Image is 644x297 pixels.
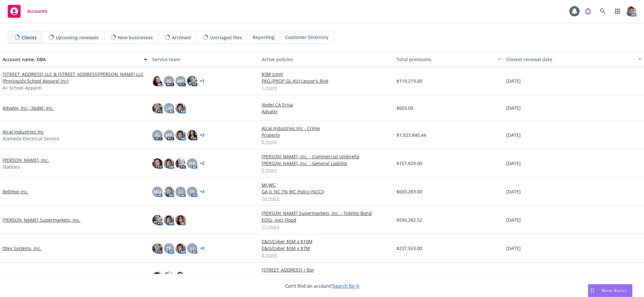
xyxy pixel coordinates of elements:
img: photo [175,243,186,254]
img: photo [175,272,186,282]
a: GA IL NC TN WC Policy (NCCI) [262,188,391,195]
a: + 2 [200,162,204,165]
button: Closest renewal date [504,51,644,67]
span: Untriaged files [210,34,242,41]
a: Alcal Industries Inc [3,128,44,135]
span: [DATE] [506,78,521,84]
span: New businesses [118,34,153,41]
button: Nova Assist [588,284,632,297]
button: Active policies [259,51,394,67]
span: [DATE] [506,160,521,167]
img: photo [187,76,197,86]
span: [DATE] [506,105,521,111]
button: Service team [150,51,259,67]
span: $16,220.00 [397,273,420,280]
a: Xpdel CA Erisa [262,101,391,108]
a: Switch app [611,5,624,18]
div: Active policies [262,56,391,63]
a: PKG (PROP GL AU) Lessor's Risk [262,78,391,84]
span: Clients [22,34,37,41]
img: photo [152,158,163,169]
div: Total premiums [397,56,494,63]
img: photo [164,187,174,197]
span: Nova Assist [602,288,627,293]
a: Accounts [5,2,50,20]
span: MP [177,78,184,84]
a: Search for it [333,283,359,289]
span: [DATE] [506,217,521,223]
a: + 3 [200,190,204,194]
a: 8 more [262,252,391,258]
a: Advatix, Inc.; Xpdel, Inc. [3,105,54,111]
span: [DATE] [506,245,521,252]
a: [PERSON_NAME], Inc. [3,157,49,163]
span: [DATE] [506,188,521,195]
span: Upcoming renewals [56,34,99,41]
a: Advatix [262,108,391,115]
a: 8 more [262,138,391,145]
a: $3M Limit [262,71,391,78]
span: $1,023,840.44 [397,132,426,138]
span: Can't find an account? [285,283,359,289]
a: 1 more [262,84,391,91]
a: BellHop Inc. [3,188,28,195]
span: $119,219.00 [397,78,422,84]
span: HB [189,160,195,167]
span: [DATE] [506,132,521,138]
span: JG [167,78,171,84]
img: photo [164,215,174,225]
div: Drag to move [588,284,596,297]
a: [STREET_ADDRESS] / Bar [262,266,391,273]
div: Closest renewal date [506,56,634,63]
span: TF [190,188,194,195]
img: photo [152,215,163,225]
div: Account name, DBA [3,56,140,63]
span: $157,829.00 [397,160,422,167]
span: MP [165,132,173,138]
span: LW [165,105,172,111]
img: photo [175,158,186,169]
img: photo [152,103,163,113]
a: + 2 [200,246,204,250]
a: [PERSON_NAME] Supermarkets, Inc. - Fidelity Bond [262,210,391,217]
div: Service team [152,56,257,63]
a: 5 more [262,167,391,173]
span: Accounts [27,9,47,14]
a: EQSL, excl Flood [262,217,391,223]
span: Reporting [253,34,275,41]
a: + 1 [200,79,204,83]
span: Customer Directory [285,34,329,41]
a: [STREET_ADDRESS] LLC & [STREET_ADDRESS][PERSON_NAME] LLC (Previously School Apparel Inc) [3,71,147,84]
span: A+ School Apparel [3,84,42,91]
a: [PERSON_NAME] Survivors Trust & [PERSON_NAME] [3,273,114,280]
img: photo [164,158,174,169]
a: E&O/Cyber $3M x $7M [262,245,391,252]
span: Alameda Electrical Service [3,135,59,142]
a: + 2 [200,133,204,137]
a: Alcal Industries Inc - Crime [262,125,391,132]
img: photo [187,130,197,140]
img: photo [626,6,636,16]
a: [STREET_ADDRESS] [262,273,391,280]
a: Property [262,132,391,138]
span: Stations [3,163,20,170]
span: [DATE] [506,273,521,280]
a: [PERSON_NAME], Inc. - General Liability [262,160,391,167]
a: E&O/Cyber $5M x $10M [262,238,391,245]
span: Archived [172,34,191,41]
img: photo [175,103,186,113]
img: photo [152,272,163,282]
a: [PERSON_NAME] Supermarkets, Inc. [3,217,80,223]
a: [PERSON_NAME], Inc. - Commercial Umbrella [262,153,391,160]
a: MI WC [262,181,391,188]
img: photo [175,130,186,140]
a: 11 more [262,223,391,230]
img: photo [164,272,174,282]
